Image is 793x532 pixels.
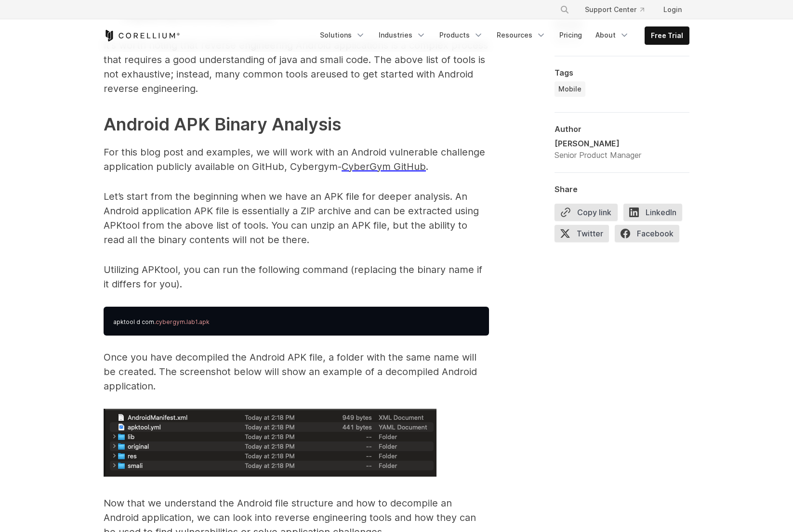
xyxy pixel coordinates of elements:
span: Mobile [558,84,582,94]
p: Once you have decompiled the Android APK file, a folder with the same name will be created. The s... [104,350,489,393]
img: Example of a decompiled android application. [104,409,436,477]
button: Search [556,1,573,18]
span: LinkedIn [623,204,682,221]
a: Products [434,26,489,44]
a: CyberGym GitHub [342,161,426,172]
a: Login [656,1,689,18]
div: Share [555,184,689,194]
a: Resources [491,26,552,44]
a: Facebook [615,225,685,246]
a: Industries [373,26,432,44]
a: Pricing [554,26,588,44]
a: Free Trial [645,27,689,44]
a: Mobile [555,81,585,97]
span: Twitter [555,225,609,242]
p: Utilizing APKtool, you can run the following command (replacing the binary name if it differs for... [104,262,489,291]
div: Senior Product Manager [555,149,641,161]
a: About [590,26,635,44]
p: For this blog post and examples, we will work with an Android vulnerable challenge application pu... [104,145,489,174]
span: Facebook [615,225,679,242]
p: Let’s start from the beginning when we have an APK file for deeper analysis. An Android applicati... [104,189,489,247]
p: It's worth noting that reverse engineering Android applications is a complex process that require... [104,38,489,96]
div: Tags [555,68,689,78]
span: ; instead, many common tools are [171,68,326,80]
span: apktool d com [113,318,154,325]
div: Author [555,124,689,134]
a: LinkedIn [623,204,688,225]
a: Solutions [314,26,371,44]
a: Support Center [577,1,652,18]
a: Corellium Home [104,30,180,41]
button: Copy link [555,204,618,221]
strong: Android APK Binary Analysis [104,114,341,135]
div: Navigation Menu [548,1,689,18]
span: .cybergym.lab1.apk [154,318,210,325]
span: u [171,68,331,80]
div: Navigation Menu [314,26,689,45]
a: Twitter [555,225,615,246]
div: [PERSON_NAME] [555,138,641,149]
